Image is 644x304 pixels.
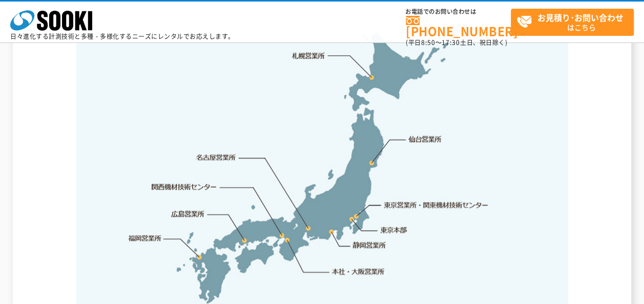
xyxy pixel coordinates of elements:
a: 静岡営業所 [352,240,386,250]
a: 東京営業所・関東機材技術センター [384,200,489,210]
a: 広島営業所 [172,208,205,219]
p: 日々進化する計測技術と多種・多様化するニーズにレンタルでお応えします。 [10,33,235,39]
a: 札幌営業所 [292,50,325,60]
strong: お見積り･お問い合わせ [537,11,624,24]
a: 関西機材技術センター [152,182,217,192]
a: 名古屋営業所 [196,153,236,163]
span: 17:30 [442,38,460,47]
span: お電話でのお問い合わせは [406,9,511,15]
span: はこちら [516,9,633,35]
a: [PHONE_NUMBER] [406,16,511,37]
a: 福岡営業所 [128,233,161,243]
a: 東京本部 [381,225,407,235]
a: 仙台営業所 [408,134,442,144]
a: お見積り･お問い合わせはこちら [511,9,634,36]
a: 本社・大阪営業所 [331,266,385,276]
span: (平日 ～ 土日、祝日除く) [406,38,507,47]
span: 8:50 [421,38,435,47]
